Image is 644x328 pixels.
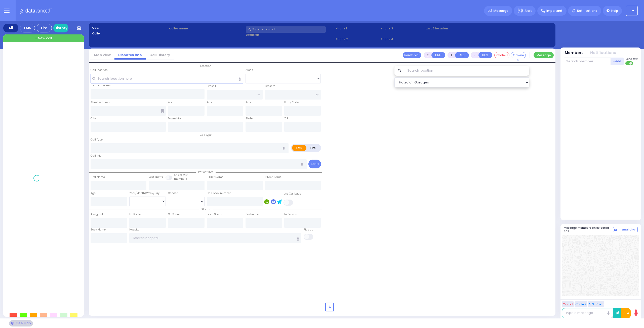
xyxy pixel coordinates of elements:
[613,227,638,232] button: Internal Chat
[590,50,616,56] button: Notifications
[292,145,307,151] label: EMS
[20,24,35,32] div: EMS
[207,212,222,216] label: From Scene
[625,57,638,61] span: Send text
[284,117,288,121] label: ZIP
[246,117,253,121] label: State
[174,173,188,177] small: Share with
[20,8,53,14] img: Logo
[284,212,297,216] label: In Service
[196,170,216,174] span: Patient info
[90,53,114,57] a: Map View
[403,52,421,58] button: Transfer call
[525,9,532,13] span: Alert
[207,101,214,105] label: Room
[91,175,105,179] label: First Name
[284,192,301,196] label: Use Callback
[511,52,526,58] button: Covered
[564,226,613,233] h5: Message members on selected call
[404,66,530,76] input: Search location
[207,84,216,88] label: Cross 1
[169,26,244,31] label: Caller name
[161,109,164,113] span: Other building occupants
[546,9,562,13] span: Important
[381,26,424,31] span: Phone 3
[621,308,631,318] button: 10-4
[306,145,320,151] label: Fire
[488,9,492,13] img: message.svg
[146,53,174,57] a: Call History
[129,212,141,216] label: En Route
[618,228,636,231] span: Internal Chat
[625,61,633,66] label: Turn off text
[168,117,181,121] label: Township
[198,64,214,68] span: Location
[265,175,281,179] label: P Last Name
[284,101,299,105] label: Entry Code
[611,58,624,65] button: +Add
[91,154,101,158] label: Call Info
[562,301,574,307] button: Code 1
[92,26,167,30] label: Cad:
[564,58,611,65] input: Search member
[91,101,110,105] label: Street Address
[168,101,173,105] label: Apt
[114,53,146,57] a: Dispatch info
[308,160,321,168] button: Send
[9,320,33,326] div: See map
[336,26,379,31] span: Phone 1
[565,50,584,56] button: Members
[336,37,379,41] span: Phone 2
[493,8,508,13] span: Message
[91,117,96,121] label: City
[455,52,469,58] button: ALS
[92,31,167,36] label: Caller:
[91,138,103,142] label: Call Type
[207,175,223,179] label: P First Name
[197,133,214,137] span: Call type
[575,301,587,307] button: Code 2
[91,228,106,232] label: Back Home
[246,26,326,33] input: Search a contact
[246,68,253,72] label: Areas
[53,24,68,32] a: History
[174,177,187,181] span: members
[611,9,618,13] span: Help
[91,68,108,72] label: Call Location
[199,208,213,211] span: Status
[37,24,52,32] div: Fire
[129,228,140,232] label: Hospital
[91,212,103,216] label: Assigned
[246,33,334,37] label: Location
[35,36,52,41] span: + New call
[168,191,178,195] label: Gender
[494,52,509,58] button: Code-1
[129,191,166,195] div: Year/Month/Week/Day
[246,212,261,216] label: Destination
[168,212,180,216] label: On Scene
[129,233,302,243] input: Search hospital
[577,9,597,13] span: Notifications
[91,83,110,87] label: Location Name
[91,74,244,83] input: Search location here
[381,37,424,41] span: Phone 4
[265,84,275,88] label: Cross 2
[425,26,489,31] label: Last 3 location
[534,52,554,58] button: Message
[91,191,96,195] label: Age
[246,101,252,105] label: Floor
[149,175,163,179] label: Last Name
[588,301,604,307] button: ALS-Rush
[207,191,231,195] label: Call back number
[304,228,313,232] label: Pick up
[478,52,492,58] button: BUS
[614,229,617,231] img: comment-alt.png
[3,24,18,32] div: All
[431,52,445,58] button: UNIT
